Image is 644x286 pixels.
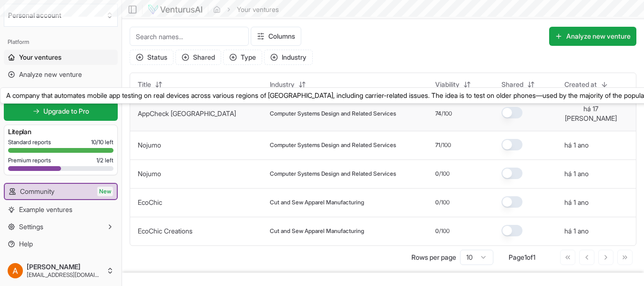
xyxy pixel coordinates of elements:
[527,253,533,261] span: of
[4,102,118,121] a: Upgrade to Pro
[91,138,113,146] span: 10 / 10 left
[435,141,440,149] span: 71
[439,227,450,235] span: /100
[132,77,168,92] button: Title
[251,27,301,46] button: Columns
[19,239,33,249] span: Help
[138,198,162,207] button: EcoChic
[429,77,477,92] button: Viability
[533,253,535,261] span: 1
[564,198,589,207] button: há 1 ano
[270,227,364,235] span: Cut and Sew Apparel Manufacturing
[138,109,236,117] a: AppCheck [GEOGRAPHIC_DATA]
[564,140,589,150] button: há 1 ano
[5,184,117,199] a: CommunityNew
[435,110,441,117] span: 74
[19,222,43,232] span: Settings
[175,50,221,65] button: Shared
[4,202,118,217] a: Example ventures
[4,50,118,65] a: Your ventures
[270,110,396,117] span: Computer Systems Design and Related Services
[440,141,451,149] span: /100
[270,80,295,89] span: Industry
[435,80,460,89] span: Viability
[138,226,193,236] button: EcoChic Creations
[130,27,249,46] input: Search names...
[8,263,23,278] img: ACg8ocLo2YqbDyXwm31vU8l9U9iwBTV5Gdb82VirKzt35Ha_vjr6Qg=s96-c
[524,253,527,261] span: 1
[223,50,262,65] button: Type
[27,263,102,271] span: [PERSON_NAME]
[501,80,523,89] span: Shared
[138,169,161,179] button: Nojumo
[138,140,161,150] button: Nojumo
[435,170,439,178] span: 0
[138,141,161,149] a: Nojumo
[130,50,174,65] button: Status
[411,253,456,262] p: Rows per page
[264,50,313,65] button: Industry
[270,170,396,178] span: Computer Systems Design and Related Services
[138,227,193,235] a: EcoChic Creations
[496,77,541,92] button: Shared
[270,199,364,206] span: Cut and Sew Apparel Manufacturing
[270,141,396,149] span: Computer Systems Design and Related Services
[97,187,113,196] span: New
[8,127,113,137] h3: Lite plan
[549,27,636,46] button: Analyze new venture
[264,77,312,92] button: Industry
[8,138,51,146] span: Standard reports
[439,199,450,206] span: /100
[4,259,118,282] button: [PERSON_NAME][EMAIL_ADDRESS][DOMAIN_NAME]
[138,80,151,89] span: Title
[19,70,82,79] span: Analyze new venture
[138,198,162,206] a: EcoChic
[138,109,236,118] button: AppCheck [GEOGRAPHIC_DATA]
[4,67,118,82] a: Analyze new venture
[138,169,161,178] a: Nojumo
[441,110,452,117] span: /100
[8,157,51,164] span: Premium reports
[4,219,118,234] button: Settings
[19,205,72,214] span: Example ventures
[19,53,61,62] span: Your ventures
[4,34,118,50] div: Platform
[20,187,54,196] span: Community
[559,77,614,92] button: Created at
[439,170,450,178] span: /100
[564,80,597,89] span: Created at
[564,104,617,123] button: há 17 [PERSON_NAME]
[4,236,118,252] a: Help
[96,157,113,164] span: 1 / 2 left
[435,227,439,235] span: 0
[43,106,89,116] span: Upgrade to Pro
[564,169,589,179] button: há 1 ano
[509,253,524,261] span: Page
[564,226,589,236] button: há 1 ano
[435,199,439,206] span: 0
[27,271,102,279] span: [EMAIL_ADDRESS][DOMAIN_NAME]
